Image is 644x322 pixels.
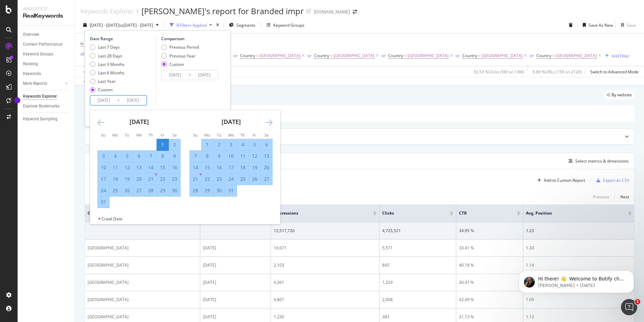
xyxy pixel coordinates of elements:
[556,51,597,60] span: [GEOGRAPHIC_DATA]
[225,162,237,173] td: Selected. Wednesday, January 17, 2024
[621,299,637,315] iframe: Intercom live chat
[240,53,255,58] span: Country
[382,52,386,59] button: or
[23,70,70,77] a: Keywords
[169,150,181,162] td: Selected. Saturday, December 9, 2023
[459,262,520,268] div: 40.18 %
[261,150,273,162] td: Selected. Saturday, January 13, 2024
[314,53,329,58] span: Country
[566,157,629,165] button: Select metrics & dimensions
[23,103,60,110] div: Explorer Bookmarks
[80,51,89,57] div: AND
[213,187,225,194] div: 30
[202,150,213,162] td: Selected. Monday, January 8, 2024
[157,164,168,171] div: 15
[225,164,237,171] div: 17
[23,80,63,87] a: More Reports
[23,93,57,100] div: Keywords Explorer
[233,52,237,59] button: or
[23,12,69,20] div: RealKeywords
[552,53,555,58] span: =
[90,78,124,84] div: Last Year
[264,132,269,138] small: Sa
[148,132,153,138] small: Th
[157,139,169,150] td: Selected as start date. Friday, December 1, 2023
[145,173,157,185] td: Selected. Thursday, December 21, 2023
[459,228,520,234] div: 34.95 %
[98,61,124,67] div: Last 3 Months
[145,176,157,182] div: 21
[627,22,636,28] div: Save
[217,132,221,138] small: Tu
[202,153,213,159] div: 8
[169,44,199,50] div: Previous Period
[169,173,181,185] td: Selected. Saturday, December 23, 2023
[110,187,121,194] div: 25
[202,187,213,194] div: 29
[203,297,268,303] div: [DATE]
[23,41,62,48] div: Content Performance
[157,153,168,159] div: 8
[202,139,213,150] td: Selected. Monday, January 1, 2024
[213,164,225,171] div: 16
[23,116,57,123] div: Keyword Sampling
[382,53,386,58] div: or
[190,187,201,194] div: 28
[112,132,118,138] small: Mo
[604,90,635,100] div: legacy label
[236,22,255,28] span: Segments
[90,70,124,76] div: Last 6 Months
[202,176,213,182] div: 22
[190,176,201,182] div: 21
[101,132,106,138] small: Su
[237,164,249,171] div: 18
[249,150,261,162] td: Selected. Friday, January 12, 2024
[29,20,115,52] span: Hi there! 👋 Welcome to Botify chat support! Have a question? Reply to this message and our team w...
[580,20,613,30] button: Save As New
[261,141,272,148] div: 6
[23,93,70,100] a: Keywords Explorer
[202,162,213,173] td: Selected. Monday, January 15, 2024
[110,185,121,196] td: Selected. Monday, December 25, 2023
[90,87,124,93] div: Custom
[169,187,180,194] div: 30
[121,153,133,159] div: 5
[190,153,201,159] div: 7
[177,22,207,28] div: 8 Filters Applied
[169,61,184,67] div: Custom
[169,141,180,148] div: 2
[603,177,629,183] div: Export as CSV
[333,51,374,60] span: [GEOGRAPHIC_DATA]
[121,164,133,171] div: 12
[110,173,121,185] td: Selected. Monday, December 18, 2023
[121,150,133,162] td: Selected. Tuesday, December 5, 2023
[98,78,116,84] div: Last Year
[88,210,184,216] span: Country
[121,185,133,196] td: Selected. Tuesday, December 26, 2023
[459,245,520,251] div: 33.41 %
[145,162,157,173] td: Selected. Thursday, December 14, 2023
[526,210,618,216] span: Avg. Position
[98,150,110,162] td: Selected. Sunday, December 3, 2023
[88,245,197,251] div: [GEOGRAPHIC_DATA]
[203,279,268,286] div: [DATE]
[133,187,145,194] div: 27
[161,132,164,138] small: Fr
[23,60,38,68] div: Ranking
[202,164,213,171] div: 15
[98,176,109,182] div: 17
[145,164,157,171] div: 14
[110,150,121,162] td: Selected. Monday, December 4, 2023
[161,53,199,59] div: Previous Year
[98,185,110,196] td: Selected. Sunday, December 24, 2023
[535,175,585,186] button: Add to Custom Report
[261,173,273,185] td: Selected. Saturday, January 27, 2024
[213,153,225,159] div: 9
[190,162,202,173] td: Selected. Sunday, January 14, 2024
[509,256,644,304] iframe: Intercom notifications message
[23,60,70,68] a: Ranking
[459,297,520,303] div: 42.49 %
[261,139,273,150] td: Selected. Saturday, January 6, 2024
[266,118,273,127] div: Move forward to switch to the next month.
[98,153,109,159] div: 3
